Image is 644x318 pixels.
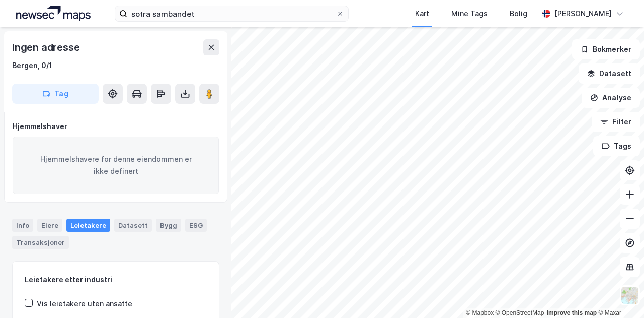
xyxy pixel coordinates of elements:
[13,120,219,133] div: Hjemmelshaver
[593,136,640,156] button: Tags
[156,219,181,232] div: Bygg
[13,137,219,194] div: Hjemmelshavere for denne eiendommen er ikke definert
[554,8,612,20] div: [PERSON_NAME]
[579,63,640,84] button: Datasett
[496,309,544,316] a: OpenStreetMap
[25,274,207,286] div: Leietakere etter industri
[127,6,336,21] input: Søk på adresse, matrikkel, gårdeiere, leietakere eller personer
[594,270,644,318] iframe: Chat Widget
[466,309,494,316] a: Mapbox
[451,8,488,20] div: Mine Tags
[12,219,33,232] div: Info
[114,219,152,232] div: Datasett
[510,8,527,20] div: Bolig
[37,219,62,232] div: Eiere
[547,309,597,316] a: Improve this map
[66,219,110,232] div: Leietakere
[582,88,640,108] button: Analyse
[185,219,207,232] div: ESG
[592,112,640,132] button: Filter
[16,6,91,21] img: logo.a4113a55bc3d86da70a041830d287a7e.svg
[594,270,644,318] div: Kontrollprogram for chat
[37,298,132,310] div: Vis leietakere uten ansatte
[12,59,52,72] div: Bergen, 0/1
[415,8,429,20] div: Kart
[12,236,69,249] div: Transaksjoner
[12,39,82,55] div: Ingen adresse
[12,84,99,104] button: Tag
[572,39,640,59] button: Bokmerker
